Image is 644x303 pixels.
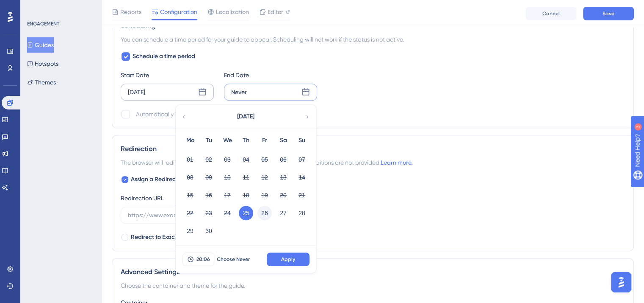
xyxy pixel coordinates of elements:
[128,210,264,220] input: https://www.example.com/
[239,188,253,202] button: 18
[216,7,249,17] span: Localization
[239,206,253,220] button: 25
[608,269,634,295] iframe: UserGuiding AI Assistant Launcher
[295,170,309,185] button: 14
[202,206,216,220] button: 23
[121,267,625,277] div: Advanced Settings
[268,7,283,17] span: Editor
[220,152,235,167] button: 03
[183,206,197,220] button: 22
[257,170,272,185] button: 12
[59,4,61,11] div: 3
[202,224,216,238] button: 30
[217,256,250,263] span: Choose Never
[121,70,214,80] div: Start Date
[220,206,235,220] button: 24
[196,256,210,263] span: 20:06
[160,7,197,17] span: Configuration
[276,188,290,202] button: 20
[121,281,625,291] div: Choose the container and theme for the guide.
[27,37,54,53] button: Guides
[237,135,255,146] div: Th
[121,144,625,154] div: Redirection
[255,135,274,146] div: Fr
[214,252,252,266] button: Choose Never
[131,174,198,185] span: Assign a Redirection URL
[239,170,253,185] button: 11
[295,206,309,220] button: 28
[295,188,309,202] button: 21
[542,10,560,17] span: Cancel
[257,206,272,220] button: 26
[27,20,59,27] div: ENGAGEMENT
[121,34,625,45] div: You can schedule a time period for your guide to appear. Scheduling will not work if the status i...
[20,2,53,12] span: Need Help?
[239,152,253,167] button: 04
[183,188,197,202] button: 15
[237,112,254,122] span: [DATE]
[136,109,310,119] div: Automatically set as “Inactive” when the scheduled period is over.
[381,159,412,166] a: Learn more.
[525,7,576,20] button: Cancel
[183,152,197,167] button: 01
[183,170,197,185] button: 08
[120,7,141,17] span: Reports
[276,206,290,220] button: 27
[603,10,614,17] span: Save
[121,157,412,168] span: The browser will redirect to the “Redirection URL” when the Targeting Conditions are not provided.
[202,152,216,167] button: 02
[133,51,195,62] span: Schedule a time period
[295,152,309,167] button: 07
[27,75,56,90] button: Themes
[181,135,199,146] div: Mo
[202,170,216,185] button: 09
[583,7,634,20] button: Save
[199,135,218,146] div: Tu
[121,193,164,203] div: Redirection URL
[220,188,235,202] button: 17
[27,56,58,71] button: Hotspots
[224,70,317,80] div: End Date
[131,232,189,242] span: Redirect to Exact URL
[203,108,288,125] button: [DATE]
[267,252,310,266] button: Apply
[293,135,311,146] div: Su
[128,87,145,97] div: [DATE]
[276,170,290,185] button: 13
[276,152,290,167] button: 06
[218,135,237,146] div: We
[220,170,235,185] button: 10
[183,224,197,238] button: 29
[202,188,216,202] button: 16
[257,188,272,202] button: 19
[274,135,293,146] div: Sa
[231,87,247,97] div: Never
[281,256,295,263] span: Apply
[257,152,272,167] button: 05
[182,252,214,266] button: 20:06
